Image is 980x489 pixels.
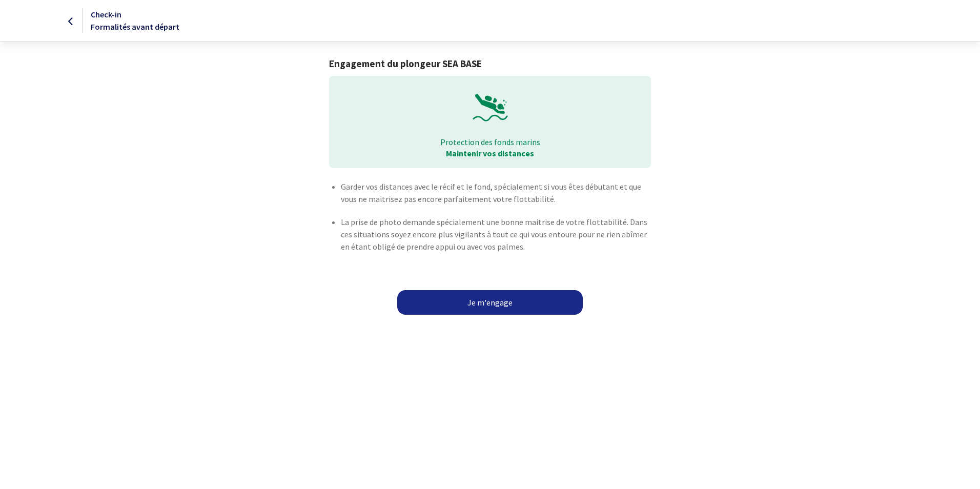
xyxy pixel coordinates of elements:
[341,180,650,205] p: Garder vos distances avec le récif et le fond, spécialement si vous êtes débutant et que vous ne ...
[446,148,534,158] strong: Maintenir vos distances
[397,290,583,315] a: Je m'engage
[341,216,650,253] p: La prise de photo demande spécialement une bonne maitrise de votre flottabilité. Dans ces situati...
[91,9,179,32] span: Check-in Formalités avant départ
[336,136,643,148] p: Protection des fonds marins
[329,58,650,70] h1: Engagement du plongeur SEA BASE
